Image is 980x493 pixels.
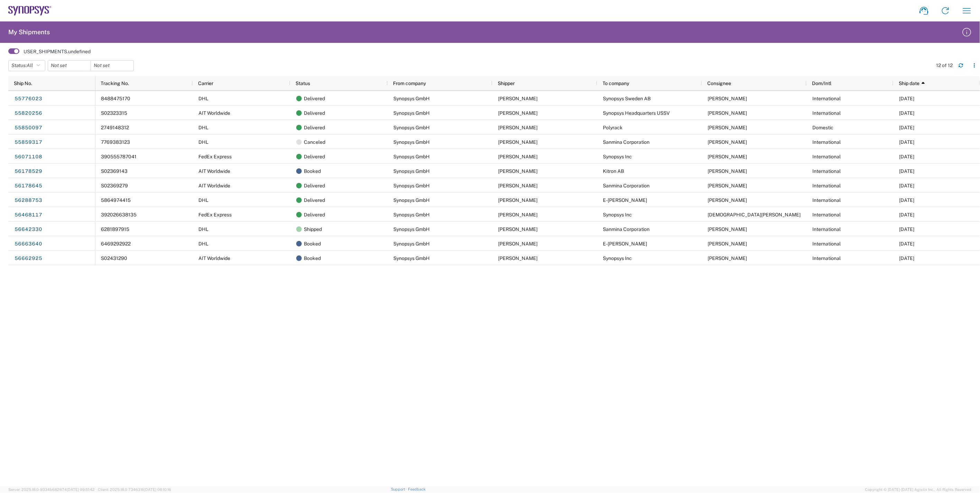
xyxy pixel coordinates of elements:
span: DHL [199,125,209,130]
span: 2749148312 [101,125,129,130]
span: AIT Worldwide [199,168,231,174]
span: Dom/Intl [812,81,832,86]
span: Booked [304,251,321,266]
span: Domestic [813,125,834,130]
span: 07/28/2025 [899,197,915,203]
span: E-Sharp AB [603,241,647,246]
span: 09/01/2025 [899,255,915,261]
span: International [813,226,841,232]
span: International [813,154,841,159]
span: [DATE] 08:10:16 [144,487,171,492]
span: Dominika Krzysztofik [498,154,538,159]
input: Not set [48,61,91,71]
span: Synopsys Sweden AB [603,96,651,101]
span: International [813,197,841,203]
span: Rajkumar Methuku [708,110,747,116]
span: 07/15/2025 [899,168,915,174]
span: International [813,110,841,116]
span: Sanmina Corporation [603,183,650,188]
span: From company [393,81,426,86]
span: E-Sharp AB [603,197,647,203]
span: Synopsys GmbH [394,197,430,203]
a: Support [391,487,408,491]
span: 08/29/2025 [899,226,915,232]
a: 56468117 [14,209,43,220]
span: International [813,168,841,174]
span: 5864974415 [101,197,131,203]
span: DHL [199,197,209,203]
span: Rigved Pawar [708,212,801,217]
span: Synopsys GmbH [394,154,430,159]
span: To company [603,81,629,86]
span: Arvid Hjortsberg [708,241,747,246]
span: 08/13/2025 [899,212,915,217]
span: Status [296,81,310,86]
span: Dominika Krzysztofik [498,125,538,130]
span: Client: 2025.18.0-7346316 [98,487,171,492]
span: Synopsys GmbH [394,226,430,232]
a: 56663640 [14,238,43,249]
span: DHL [199,226,209,232]
span: Carrier [198,81,214,86]
a: 56178645 [14,180,43,191]
span: Dominika Krzysztofik [498,183,538,188]
a: 55776023 [14,93,43,104]
h2: My Shipments [8,28,50,36]
span: Mansi Somaiya [708,183,747,188]
span: International [813,96,841,101]
span: Synopsys Headquarters USSV [603,110,670,116]
span: Synopsys GmbH [394,96,430,101]
span: AIT Worldwide [199,255,231,261]
span: S02323315 [101,110,128,116]
div: 12 of 12 [936,62,953,68]
span: Dominika Krzysztofik [498,96,538,101]
span: Booked [304,236,321,251]
span: 06/13/2025 [899,139,915,145]
span: International [813,183,841,188]
a: 56178529 [14,166,43,177]
span: Synopsys GmbH [394,241,430,246]
span: Johan Aasa [708,96,747,101]
span: Synopsys GmbH [394,125,430,130]
span: S02431290 [101,255,128,261]
span: International [813,212,841,217]
span: 7769383123 [101,139,130,145]
span: Delivered [304,149,325,164]
a: Feedback [408,487,426,491]
a: 55850097 [14,122,43,133]
span: Kitron AB [603,168,624,174]
span: Dominika Krzysztofik [498,212,538,217]
span: 390555787041 [101,154,137,159]
span: Dominika Krzysztofik [498,241,538,246]
a: 55859317 [14,137,43,148]
span: 392026638135 [101,212,137,217]
span: 8488475170 [101,96,131,101]
span: 09/01/2025 [899,241,915,246]
span: S02369279 [101,183,128,188]
span: Synopsys GmbH [394,110,430,116]
a: 55820256 [14,108,43,119]
span: 06/11/2025 [899,125,915,130]
span: S02369143 [101,168,128,174]
span: Delivered [304,178,325,193]
span: Dominika Krzysztofik [498,197,538,203]
span: 6281897915 [101,226,130,232]
a: 56642330 [14,224,43,235]
a: 56288753 [14,195,43,206]
a: 56071108 [14,151,43,162]
span: Synopsys GmbH [394,212,430,217]
span: Delivered [304,120,325,135]
span: Ship date [899,81,920,86]
span: Dominika Krzysztofik [498,110,538,116]
span: International [813,255,841,261]
span: 06/04/2025 [899,96,915,101]
span: Synopsys GmbH [394,255,430,261]
span: Canceled [304,135,326,149]
input: Not set [91,61,133,71]
span: Polyrack [603,125,623,130]
span: Mikael Svensson [708,197,747,203]
span: Dominika Krzysztofik [498,168,538,174]
span: 6469292922 [101,241,131,246]
span: International [813,241,841,246]
span: Delivered [304,207,325,222]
